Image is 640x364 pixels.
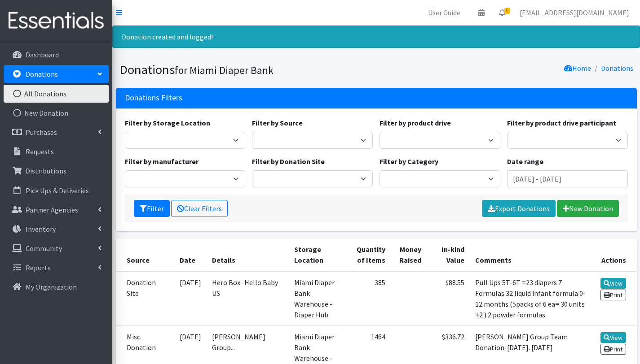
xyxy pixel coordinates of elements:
p: My Organization [26,282,77,291]
p: Community [26,244,62,253]
a: Print [600,290,626,300]
th: Quantity of Items [347,238,391,271]
h3: Donations Filters [125,93,182,103]
p: Donations [26,69,58,78]
td: [DATE] [174,271,207,326]
a: All Donations [4,85,109,103]
td: Hero Box- Hello Baby US [207,271,289,326]
a: Requests [4,143,109,160]
td: 385 [347,271,391,326]
a: User Guide [421,4,468,22]
a: Community [4,239,109,257]
small: for Miami Diaper Bank [175,64,274,77]
a: My Organization [4,278,109,296]
label: Filter by Donation Site [252,156,325,167]
label: Filter by Source [252,117,303,128]
a: [EMAIL_ADDRESS][DOMAIN_NAME] [512,4,636,22]
p: Dashboard [26,50,59,59]
a: Donations [4,65,109,83]
label: Date range [507,156,543,167]
div: Donation created and logged! [112,26,640,48]
a: Inventory [4,220,109,238]
th: Date [174,238,207,271]
a: View [600,278,626,289]
td: Miami Diaper Bank Warehouse - Diaper Hub [289,271,347,326]
th: Details [207,238,289,271]
a: New Donation [4,104,109,122]
td: Donation Site [116,271,174,326]
td: $88.55 [427,271,470,326]
a: Clear Filters [171,200,228,217]
a: New Donation [557,200,619,217]
p: Reports [26,263,51,272]
p: Partner Agencies [26,205,78,214]
label: Filter by Storage Location [125,117,210,128]
p: Pick Ups & Deliveries [26,186,89,195]
a: 6 [492,4,512,22]
input: January 1, 2011 - December 31, 2011 [507,170,628,187]
th: In-kind Value [427,238,470,271]
p: Purchases [26,128,57,137]
a: Home [564,64,591,73]
th: Source [116,238,174,271]
th: Storage Location [289,238,347,271]
a: Dashboard [4,46,109,64]
a: Distributions [4,162,109,180]
label: Filter by Category [380,156,438,167]
p: Inventory [26,225,56,234]
th: Comments [470,238,592,271]
p: Requests [26,147,54,156]
a: Export Donations [482,200,556,217]
a: Reports [4,259,109,277]
img: HumanEssentials [4,6,109,36]
a: Partner Agencies [4,201,109,219]
a: Purchases [4,123,109,141]
span: 6 [504,8,510,14]
a: Pick Ups & Deliveries [4,182,109,199]
a: Print [600,344,626,355]
p: Distributions [26,166,66,175]
button: Filter [134,200,170,217]
label: Filter by product drive [380,117,451,128]
h1: Donations [119,62,373,78]
th: Actions [592,238,637,271]
td: Pull Ups 5T-6T =23 diapers 7 Formulas 32 liquid infant formula 0-12 months (5packs of 6 ea= 30 un... [470,271,592,326]
a: View [600,332,626,343]
label: Filter by manufacturer [125,156,199,167]
label: Filter by product drive participant [507,117,616,128]
a: Donations [601,64,633,73]
th: Money Raised [391,238,427,271]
